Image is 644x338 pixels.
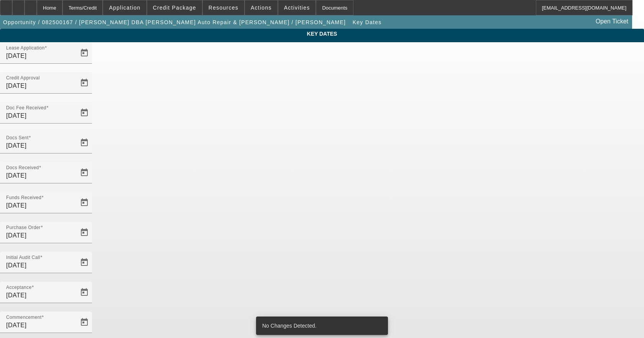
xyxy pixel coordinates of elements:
button: Actions [245,0,278,15]
mat-label: Initial Audit Call [6,255,40,260]
mat-label: Funds Received [6,195,41,200]
button: Activities [278,0,316,15]
span: Application [109,5,140,11]
span: Activities [284,5,310,11]
mat-label: Docs Received [6,165,39,170]
span: Credit Package [153,5,196,11]
span: Opportunity / 082500167 / [PERSON_NAME] DBA [PERSON_NAME] Auto Repair & [PERSON_NAME] / [PERSON_N... [3,19,346,25]
mat-label: Commencement [6,315,42,320]
span: Key Dates [6,31,638,37]
a: Open Ticket [593,15,631,28]
button: Open calendar [77,285,92,300]
button: Open calendar [77,315,92,330]
button: Open calendar [77,165,92,180]
mat-label: Doc Fee Received [6,106,46,110]
button: Open calendar [77,195,92,210]
button: Open calendar [77,75,92,91]
button: Open calendar [77,105,92,120]
button: Open calendar [77,225,92,240]
mat-label: Docs Sent [6,135,29,140]
button: Key Dates [351,15,384,29]
button: Open calendar [77,45,92,61]
button: Credit Package [147,0,202,15]
span: Actions [251,5,272,11]
button: Resources [203,0,244,15]
span: Key Dates [353,19,382,25]
div: No Changes Detected. [256,317,385,335]
mat-label: Credit Approval [6,76,40,81]
button: Open calendar [77,255,92,270]
mat-label: Lease Application [6,46,44,51]
span: Resources [209,5,238,11]
button: Open calendar [77,135,92,150]
mat-label: Purchase Order [6,225,41,230]
button: Application [103,0,146,15]
mat-label: Acceptance [6,285,31,290]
